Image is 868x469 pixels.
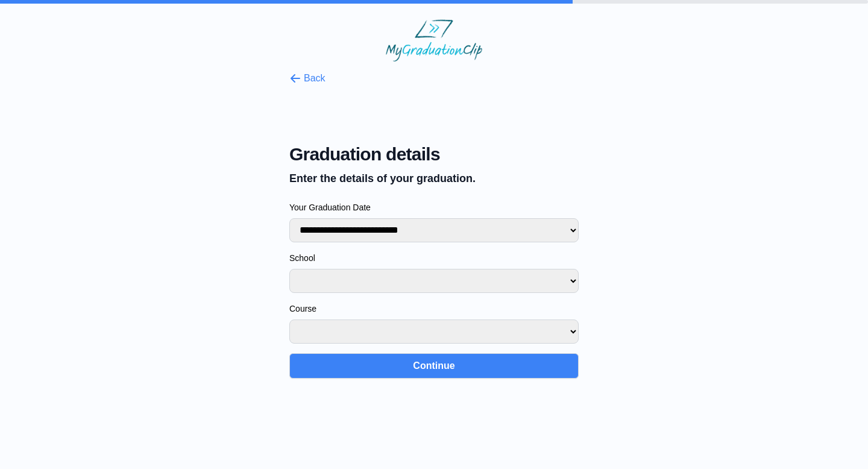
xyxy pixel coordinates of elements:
[289,353,579,379] button: Continue
[289,252,579,264] label: School
[289,170,579,187] p: Enter the details of your graduation.
[289,143,579,165] span: Graduation details
[289,71,325,86] button: Back
[289,303,579,315] label: Course
[289,201,579,213] label: Your Graduation Date
[386,19,482,61] img: MyGraduationClip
